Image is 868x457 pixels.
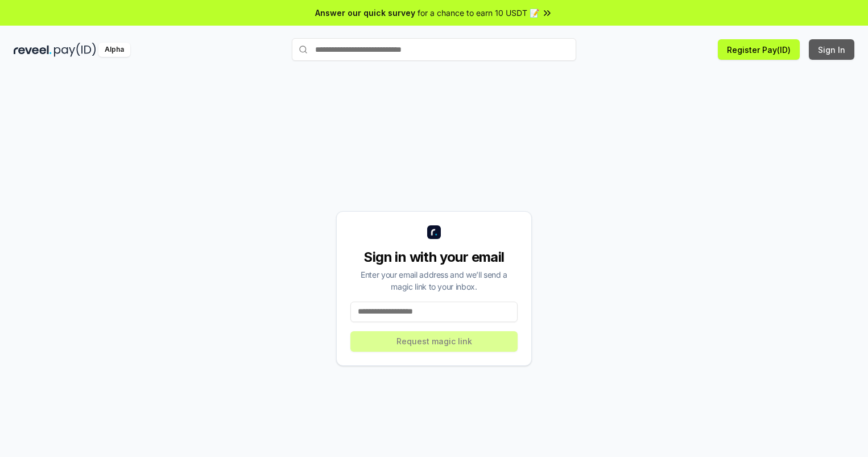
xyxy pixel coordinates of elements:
[315,7,415,19] span: Answer our quick survey
[54,43,96,57] img: pay_id
[350,248,518,266] div: Sign in with your email
[718,39,800,60] button: Register Pay(ID)
[427,225,441,239] img: logo_small
[418,7,539,19] span: for a chance to earn 10 USDT 📝
[350,269,518,293] div: Enter your email address and we’ll send a magic link to your inbox.
[809,39,854,60] button: Sign In
[14,43,52,57] img: reveel_dark
[98,43,130,57] div: Alpha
